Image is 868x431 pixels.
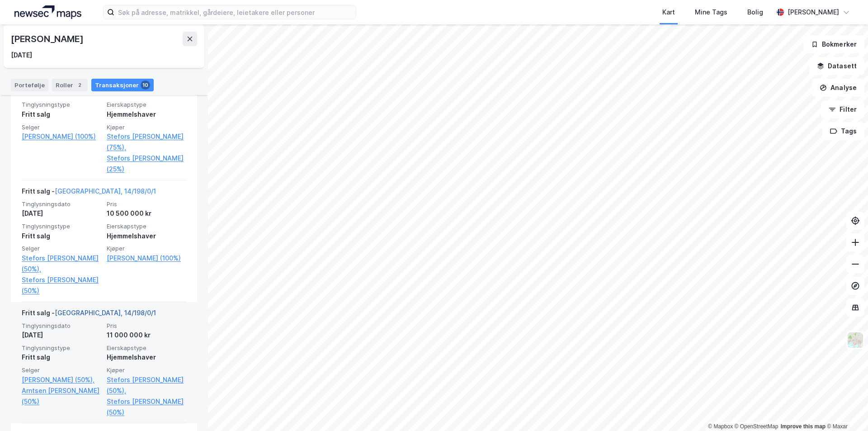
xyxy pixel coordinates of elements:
span: Pris [107,322,186,330]
img: logo.a4113a55bc3d86da70a041830d287a7e.svg [14,5,81,19]
a: Arntsen [PERSON_NAME] (50%) [22,385,101,407]
div: [PERSON_NAME] [11,32,85,46]
div: [DATE] [11,50,32,61]
div: Fritt salg [22,109,101,120]
a: Improve this map [781,423,826,430]
button: Tags [822,122,864,140]
div: Mine Tags [695,7,727,18]
span: Kjøper [107,245,186,252]
div: 10 500 000 kr [107,208,186,219]
a: Stefors [PERSON_NAME] (50%) [107,396,186,418]
div: Hjemmelshaver [107,231,186,242]
span: Tinglysningstype [22,223,101,230]
span: Tinglysningstype [22,344,101,352]
div: Fritt salg - [22,308,156,322]
div: Fritt salg - [22,186,156,200]
div: Fritt salg [22,231,101,242]
div: 11 000 000 kr [107,330,186,341]
span: Selger [22,366,101,374]
span: Tinglysningsdato [22,322,101,330]
a: Stefors [PERSON_NAME] (25%) [107,153,186,175]
a: [GEOGRAPHIC_DATA], 14/198/0/1 [55,309,156,317]
a: Stefors [PERSON_NAME] (50%), [107,374,186,396]
a: [PERSON_NAME] (100%) [22,131,101,142]
div: 2 [75,81,84,90]
button: Filter [821,100,864,118]
div: Bolig [747,7,763,18]
div: Hjemmelshaver [107,109,186,120]
div: [PERSON_NAME] [788,7,839,18]
div: [DATE] [22,208,101,219]
a: Stefors [PERSON_NAME] (75%), [107,131,186,153]
a: Stefors [PERSON_NAME] (50%) [22,275,101,296]
div: Kart [662,7,675,18]
div: [DATE] [22,330,101,341]
span: Pris [107,200,186,208]
div: Roller [52,79,88,91]
a: [GEOGRAPHIC_DATA], 14/198/0/1 [55,187,156,195]
a: Stefors [PERSON_NAME] (50%), [22,253,101,275]
div: Transaksjoner [91,79,154,91]
span: Tinglysningsdato [22,200,101,208]
div: Hjemmelshaver [107,352,186,363]
div: Fritt salg [22,352,101,363]
div: Portefølje [11,79,48,91]
a: [PERSON_NAME] (50%), [22,374,101,385]
a: Mapbox [708,423,733,430]
span: Tinglysningstype [22,101,101,109]
span: Selger [22,123,101,131]
img: Z [847,332,864,349]
span: Eierskapstype [107,101,186,109]
span: Kjøper [107,123,186,131]
iframe: Chat Widget [823,388,868,431]
a: [PERSON_NAME] (100%) [107,253,186,264]
a: OpenStreetMap [735,423,778,430]
span: Eierskapstype [107,344,186,352]
span: Kjøper [107,366,186,374]
span: Selger [22,245,101,252]
button: Datasett [809,57,864,75]
input: Søk på adresse, matrikkel, gårdeiere, leietakere eller personer [114,5,356,19]
button: Bokmerker [803,35,864,53]
button: Analyse [812,79,864,97]
span: Eierskapstype [107,223,186,230]
div: 10 [141,81,150,90]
